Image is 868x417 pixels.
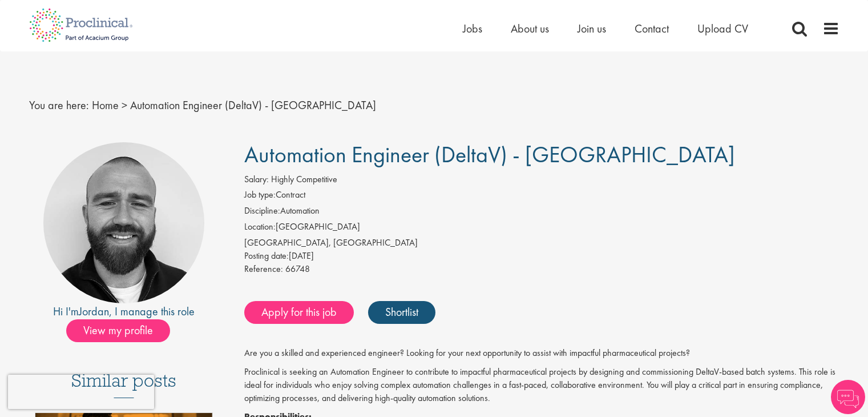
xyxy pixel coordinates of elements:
p: Are you a skilled and experienced engineer? Looking for your next opportunity to assist with impa... [244,347,839,360]
li: [GEOGRAPHIC_DATA] [244,220,839,236]
label: Salary: [244,173,269,186]
a: Upload CV [697,21,748,36]
a: breadcrumb link [92,98,119,113]
a: View my profile [66,322,181,336]
span: > [122,98,127,113]
img: imeage of recruiter Jordan Kiely [43,142,204,303]
p: Proclinical is seeking an Automation Engineer to contribute to impactful pharmaceutical projects ... [244,366,839,405]
div: [GEOGRAPHIC_DATA], [GEOGRAPHIC_DATA] [244,236,839,250]
a: Contact [635,21,669,36]
a: Shortlist [368,301,435,324]
label: Reference: [244,263,283,276]
label: Job type: [244,189,276,202]
h3: Similar posts [71,371,176,398]
span: Automation Engineer (DeltaV) - [GEOGRAPHIC_DATA] [244,140,735,169]
a: Jobs [463,21,482,36]
a: Join us [578,21,606,36]
span: 66748 [285,263,310,275]
a: Apply for this job [244,301,354,324]
li: Automation [244,205,839,220]
span: You are here: [29,98,89,113]
span: View my profile [66,319,170,342]
span: Highly Competitive [271,173,337,185]
span: Automation Engineer (DeltaV) - [GEOGRAPHIC_DATA] [130,98,376,113]
label: Discipline: [244,205,280,218]
img: Chatbot [831,380,865,414]
a: Jordan [79,304,109,319]
label: Location: [244,220,276,234]
div: Hi I'm , I manage this role [29,303,219,320]
li: Contract [244,189,839,205]
iframe: reCAPTCHA [8,375,154,409]
a: About us [511,21,549,36]
div: [DATE] [244,250,839,263]
span: Posting date: [244,250,289,262]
